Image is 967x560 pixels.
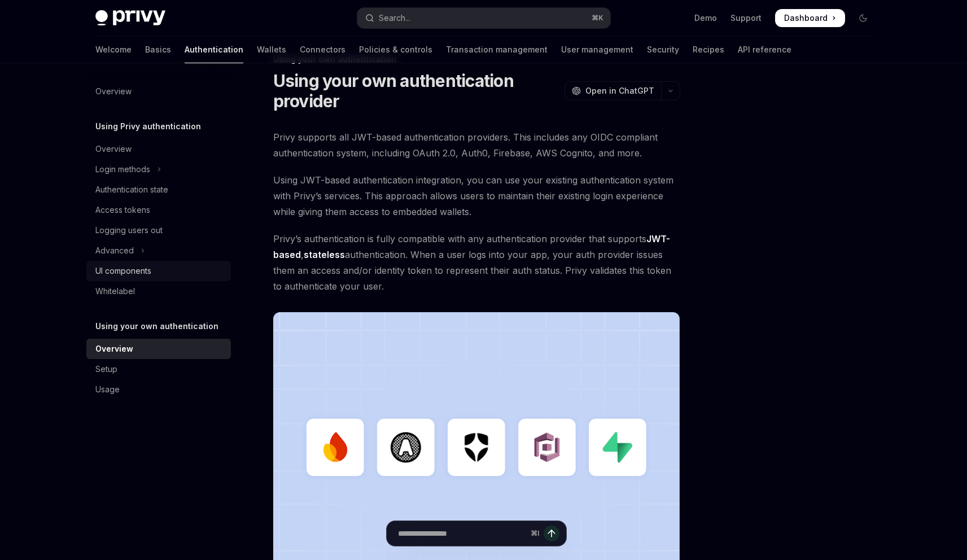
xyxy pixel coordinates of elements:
[544,526,559,541] button: Send message
[273,231,680,294] span: Privy’s authentication is fully compatible with any authentication provider that supports , authe...
[86,81,231,102] a: Overview
[693,36,724,63] a: Recipes
[95,120,201,133] h5: Using Privy authentication
[95,183,168,196] div: Authentication state
[95,10,165,26] img: dark logo
[398,521,526,546] input: Ask a question...
[86,139,231,159] a: Overview
[95,142,132,156] div: Overview
[730,12,762,24] a: Support
[300,36,345,63] a: Connectors
[95,36,132,63] a: Welcome
[273,129,680,161] span: Privy supports all JWT-based authentication providers. This includes any OIDC compliant authentic...
[446,36,548,63] a: Transaction management
[694,12,717,24] a: Demo
[86,359,231,379] a: Setup
[95,362,117,376] div: Setup
[359,36,432,63] a: Policies & controls
[585,85,654,97] span: Open in ChatGPT
[273,172,680,220] span: Using JWT-based authentication integration, you can use your existing authentication system with ...
[86,200,231,220] a: Access tokens
[775,9,845,27] a: Dashboard
[257,36,286,63] a: Wallets
[592,14,603,23] span: ⌘ K
[304,249,345,261] a: stateless
[86,220,231,240] a: Logging users out
[95,383,120,396] div: Usage
[95,285,135,298] div: Whitelabel
[86,159,231,180] button: Toggle Login methods section
[86,281,231,301] a: Whitelabel
[379,11,410,25] div: Search...
[95,163,150,176] div: Login methods
[95,342,133,356] div: Overview
[273,71,560,111] h1: Using your own authentication provider
[86,180,231,200] a: Authentication state
[86,261,231,281] a: UI components
[185,36,243,63] a: Authentication
[647,36,679,63] a: Security
[86,379,231,400] a: Usage
[854,9,872,27] button: Toggle dark mode
[357,8,610,28] button: Open search
[86,339,231,359] a: Overview
[95,224,163,237] div: Logging users out
[95,320,218,333] h5: Using your own authentication
[565,81,661,100] button: Open in ChatGPT
[95,85,132,98] div: Overview
[95,264,151,278] div: UI components
[784,12,828,24] span: Dashboard
[738,36,791,63] a: API reference
[95,203,150,217] div: Access tokens
[95,244,134,257] div: Advanced
[561,36,633,63] a: User management
[145,36,171,63] a: Basics
[86,240,231,261] button: Toggle Advanced section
